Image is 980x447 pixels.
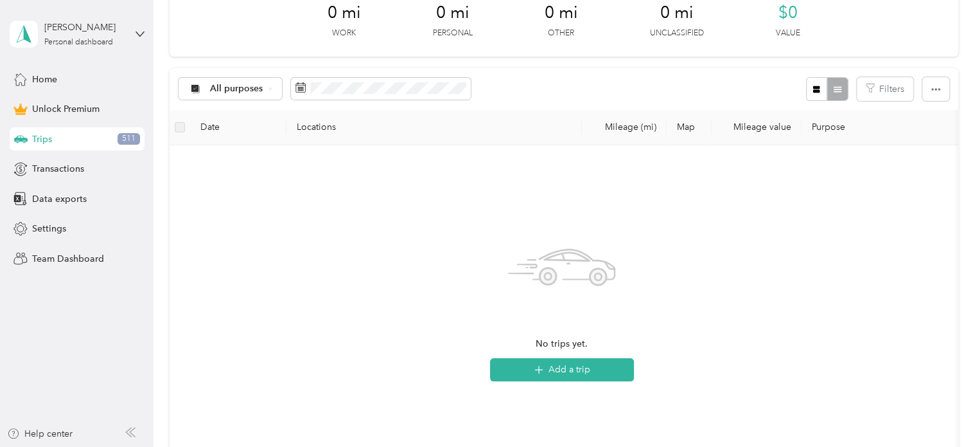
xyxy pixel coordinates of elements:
div: [PERSON_NAME] [44,21,125,34]
span: 0 mi [328,3,361,23]
span: Unlock Premium [32,102,100,116]
span: Settings [32,222,66,235]
button: Add a trip [490,358,634,381]
iframe: Everlance-gr Chat Button Frame [908,375,980,447]
span: Home [32,73,57,86]
span: Data exports [32,192,87,206]
th: Locations [286,110,582,145]
th: Mileage (mi) [582,110,667,145]
span: Trips [32,132,52,146]
th: Mileage value [712,110,801,145]
p: Personal [433,28,473,39]
span: 0 mi [660,3,694,23]
button: Filters [857,77,913,101]
p: Value [776,28,800,39]
span: No trips yet. [536,337,588,351]
th: Map [667,110,712,145]
p: Other [548,28,574,39]
span: All purposes [210,84,263,93]
span: 0 mi [545,3,578,23]
span: 511 [118,133,140,145]
span: $0 [778,3,798,23]
span: Transactions [32,162,84,176]
span: Team Dashboard [32,252,104,266]
th: Date [190,110,286,145]
button: Help center [7,427,73,441]
div: Personal dashboard [44,39,113,46]
p: Work [332,28,356,39]
span: 0 mi [436,3,469,23]
p: Unclassified [650,28,704,39]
